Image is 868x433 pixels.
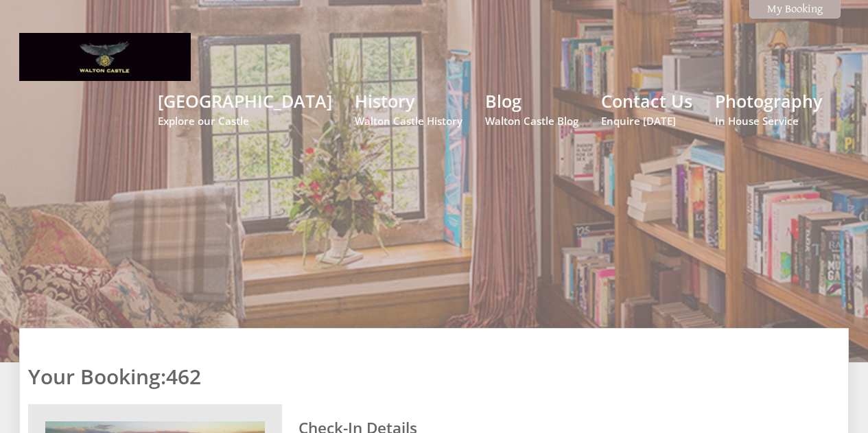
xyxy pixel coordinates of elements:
a: [GEOGRAPHIC_DATA]Explore our Castle [158,89,332,128]
a: BlogWalton Castle Blog [485,89,578,128]
a: Your Booking: [28,362,166,390]
a: Contact UsEnquire [DATE] [601,89,692,128]
small: Enquire [DATE] [601,114,692,128]
small: Walton Castle History [355,114,462,128]
a: PhotographyIn House Service [715,89,822,128]
small: In House Service [715,114,822,128]
small: Explore our Castle [158,114,332,128]
small: Walton Castle Blog [485,114,578,128]
img: Walton Castle [19,33,191,81]
h1: 462 [28,362,823,390]
a: HistoryWalton Castle History [355,89,462,128]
